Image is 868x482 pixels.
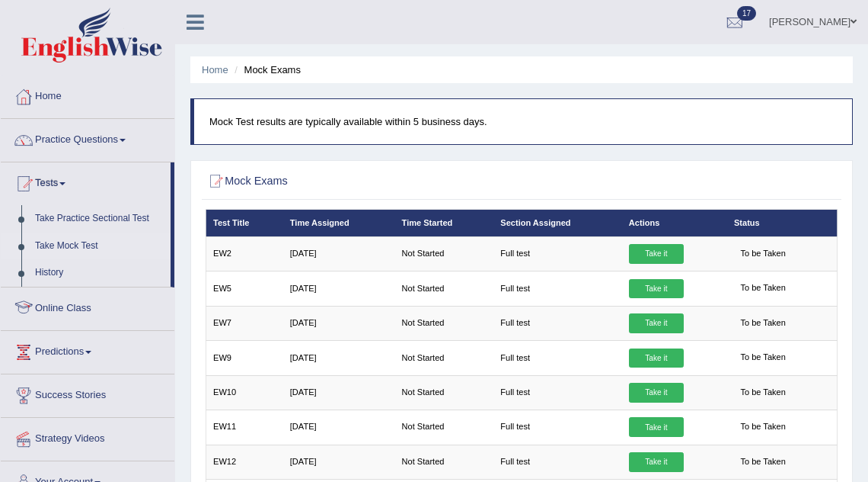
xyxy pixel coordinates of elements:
td: EW11 [206,410,282,445]
span: To be Taken [734,418,792,438]
td: EW10 [206,375,282,410]
td: Full test [493,236,622,271]
td: [DATE] [282,410,394,445]
td: Not Started [394,375,493,410]
a: Practice Questions [1,119,174,157]
td: Not Started [394,306,493,340]
td: [DATE] [282,236,394,271]
th: Status [727,210,838,236]
td: EW5 [206,272,282,306]
th: Test Title [206,210,282,236]
a: Take it [629,383,684,403]
th: Time Started [394,210,493,236]
td: [DATE] [282,445,394,479]
td: Not Started [394,410,493,445]
a: Take it [629,417,684,437]
td: Not Started [394,236,493,271]
p: Mock Test results are typically available within 5 business days. [209,114,837,129]
a: Home [1,76,174,114]
td: Full test [493,306,622,340]
span: To be Taken [734,313,792,333]
h2: Mock Exams [206,172,598,191]
td: EW12 [206,445,282,479]
a: Online Class [1,288,174,326]
td: Full test [493,410,622,445]
a: Take Mock Test [28,233,171,260]
td: [DATE] [282,375,394,410]
td: [DATE] [282,272,394,306]
a: Take it [629,349,684,368]
td: [DATE] [282,306,394,340]
a: Home [202,64,228,76]
td: Full test [493,341,622,375]
span: 17 [737,6,756,21]
a: Success Stories [1,374,174,413]
th: Section Assigned [493,210,622,236]
td: Full test [493,375,622,410]
th: Actions [622,210,727,236]
td: EW7 [206,306,282,340]
span: To be Taken [734,349,792,368]
a: Predictions [1,331,174,369]
td: EW9 [206,341,282,375]
td: [DATE] [282,341,394,375]
td: Not Started [394,272,493,306]
td: Full test [493,272,622,306]
td: Not Started [394,445,493,479]
td: Not Started [394,341,493,375]
span: To be Taken [734,452,792,472]
th: Time Assigned [282,210,394,236]
a: Take it [629,452,684,472]
a: Tests [1,162,171,201]
a: Take it [629,313,684,333]
a: Take Practice Sectional Test [28,205,171,233]
td: Full test [493,445,622,479]
a: Strategy Videos [1,418,174,456]
span: To be Taken [734,244,792,264]
a: History [28,259,171,287]
a: Take it [629,279,684,299]
span: To be Taken [734,383,792,403]
a: Take it [629,244,684,264]
span: To be Taken [734,279,792,299]
td: EW2 [206,236,282,271]
li: Mock Exams [231,63,301,77]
